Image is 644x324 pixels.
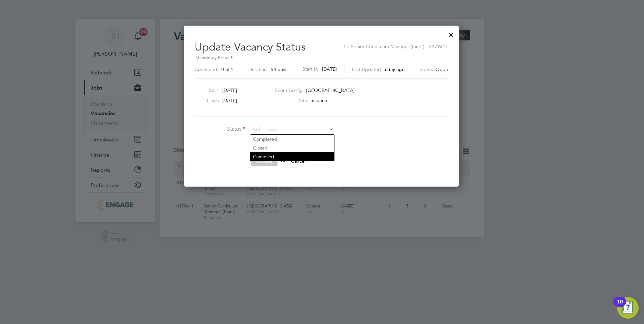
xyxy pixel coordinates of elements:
[195,126,245,133] label: Status
[249,66,267,72] label: Duration
[222,87,237,93] span: [DATE]
[195,35,448,76] h2: Update Vacancy Status
[195,54,448,62] div: Mandatory Fields
[420,66,433,72] label: Status
[306,87,355,93] span: [GEOGRAPHIC_DATA]
[222,97,237,103] span: [DATE]
[322,66,337,72] span: [DATE]
[352,66,381,72] label: Last Updated
[251,125,334,135] input: Select one
[250,135,334,143] li: Completed
[195,66,217,72] label: Confirmed
[384,66,405,72] span: a day ago
[436,66,448,72] span: Open
[311,97,327,103] span: Science
[250,143,334,152] li: Closed
[275,87,303,93] label: Client Config
[192,87,219,93] label: Start
[275,97,307,103] label: Site
[617,302,623,311] div: 10
[195,156,397,173] li: or
[302,65,318,73] label: Start In
[617,297,639,319] button: Open Resource Center, 10 new notifications
[250,152,334,161] li: Cancelled
[192,97,219,103] label: Finish
[343,40,448,50] span: 1 x Senior Curriculum Manager (Inner) - V179411
[271,66,287,72] span: 54 days
[221,66,233,72] span: 0 of 1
